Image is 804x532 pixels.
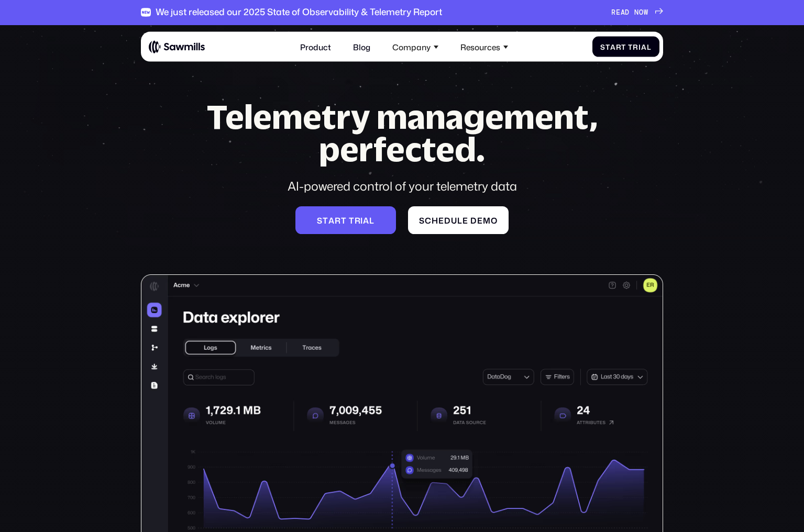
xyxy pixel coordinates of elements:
[625,8,630,17] span: D
[328,216,335,225] span: a
[363,216,369,225] span: a
[616,8,621,17] span: E
[425,216,432,225] span: c
[483,216,491,225] span: m
[477,216,483,225] span: e
[444,216,451,225] span: d
[386,36,444,58] div: Company
[638,42,641,51] span: i
[605,42,610,51] span: t
[457,216,462,225] span: l
[491,216,498,225] span: o
[621,8,625,17] span: A
[347,36,376,58] a: Blog
[392,42,431,51] div: Company
[644,8,648,17] span: W
[600,42,605,51] span: S
[341,216,347,225] span: t
[634,8,639,17] span: N
[611,8,616,17] span: R
[349,216,355,225] span: t
[295,206,396,234] a: Starttrial
[592,37,659,57] a: StartTrial
[189,178,615,194] div: AI-powered control of your telemetry data
[432,216,438,225] span: h
[438,216,444,225] span: e
[369,216,375,225] span: l
[419,216,425,225] span: S
[408,206,509,234] a: Scheduledemo
[189,101,615,165] h1: Telemetry management, perfected.
[470,216,477,225] span: d
[641,42,647,51] span: a
[460,42,500,51] div: Resources
[616,42,622,51] span: r
[462,216,468,225] span: e
[451,216,457,225] span: u
[294,36,337,58] a: Product
[633,42,638,51] span: r
[610,42,616,51] span: a
[621,42,626,51] span: t
[639,8,644,17] span: O
[317,216,323,225] span: S
[323,216,328,225] span: t
[647,42,652,51] span: l
[335,216,341,225] span: r
[156,7,442,18] div: We just released our 2025 State of Observability & Telemetry Report
[455,36,514,58] div: Resources
[628,42,633,51] span: T
[360,216,363,225] span: i
[355,216,361,225] span: r
[611,8,664,17] a: READNOW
